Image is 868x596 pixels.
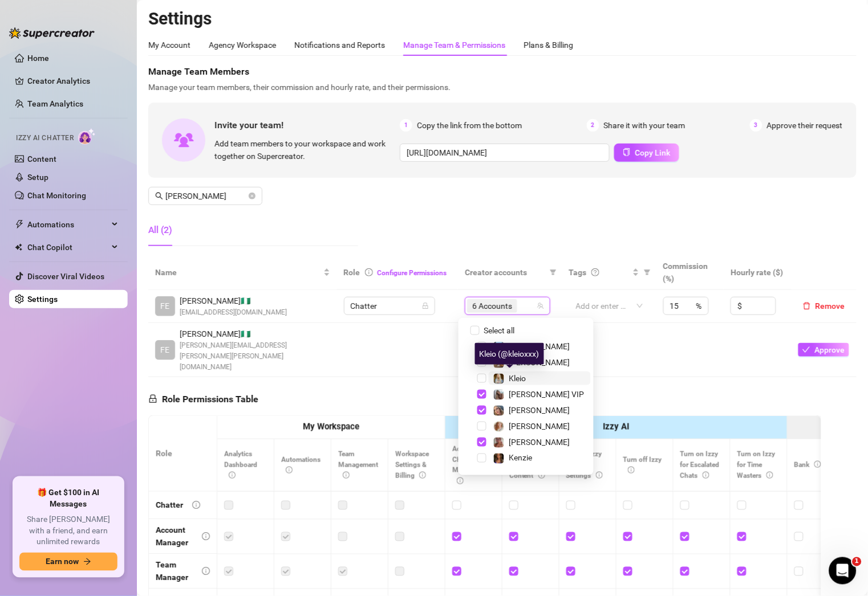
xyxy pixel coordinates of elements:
strong: Izzy AI [603,422,629,432]
span: thunderbolt [15,220,24,229]
span: 3 [750,119,762,132]
a: Settings [27,295,58,304]
span: info-circle [286,467,293,473]
span: filter [550,269,557,276]
span: info-circle [202,568,210,575]
img: Kleio [494,374,504,384]
span: Select tree node [477,374,486,383]
span: [PERSON_NAME] [509,438,570,447]
span: Automations [281,456,321,475]
span: info-circle [457,477,464,484]
span: Kenzie [509,454,533,463]
span: info-circle [596,472,603,479]
span: info-circle [538,472,545,479]
span: [PERSON_NAME] [509,422,570,431]
img: AI Chatter [78,128,96,145]
a: Team Analytics [27,99,83,108]
span: Select all [480,324,520,337]
span: FE [161,300,170,312]
span: Creator accounts [465,266,545,279]
span: [PERSON_NAME] VIP [509,390,585,399]
span: Invite your team! [214,118,400,132]
div: Plans & Billing [524,39,573,51]
div: My Account [148,39,190,51]
span: Earn now [46,557,79,566]
span: Izzy AI Chatter [16,133,74,144]
span: Chat Copilot [27,238,108,256]
span: Add team members to your workspace and work together on Supercreator. [214,137,395,162]
span: 1 [853,557,862,566]
span: delete [803,302,811,310]
a: Creator Analytics [27,72,119,90]
span: Chatter [351,297,428,315]
img: Kenzie [494,454,504,464]
th: Role [149,416,217,492]
span: info-circle [202,533,210,541]
div: Chatter [156,499,183,512]
button: Earn nowarrow-right [19,553,117,571]
a: Home [27,54,49,63]
a: Discover Viral Videos [27,272,104,281]
span: Kleio [509,374,526,383]
span: [PERSON_NAME][EMAIL_ADDRESS][PERSON_NAME][PERSON_NAME][DOMAIN_NAME] [180,340,330,373]
span: Select tree node [477,390,486,399]
span: Workspace Settings & Billing [395,450,429,480]
span: Name [155,266,321,279]
button: Remove [798,299,850,313]
a: Configure Permissions [378,269,447,277]
span: 1 [400,119,412,132]
th: Hourly rate ($) [724,255,791,290]
span: 2 [587,119,599,132]
span: info-circle [192,501,200,509]
iframe: Intercom live chat [829,557,857,585]
div: Kleio (@kleioxxx) [475,343,544,365]
img: Chat Copilot [15,243,22,251]
span: filter [547,264,559,281]
span: Manage your team members, their commission and hourly rate, and their permissions. [148,81,857,93]
div: Agency Workspace [209,39,276,51]
span: Turn on Izzy for Time Wasters [737,450,776,480]
span: FE [161,344,170,356]
span: Remove [816,301,845,311]
div: All (2) [148,223,172,237]
div: Manage Team & Permissions [403,39,505,51]
button: Approve [798,343,849,357]
span: Automations [27,215,108,234]
span: team [537,303,544,309]
span: Manage Team Members [148,65,857,79]
span: info-circle [365,268,373,276]
span: info-circle [628,467,635,473]
span: Bank [794,461,821,469]
img: Jamie [494,438,504,448]
span: Team Management [338,450,378,480]
span: arrow-right [83,558,91,566]
div: Account Manager [156,524,193,549]
img: Kat Hobbs VIP [494,390,504,400]
strong: My Workspace [303,422,359,432]
span: copy [623,148,631,156]
h5: Role Permissions Table [148,393,258,406]
span: info-circle [766,472,773,479]
span: Copy the link from the bottom [417,119,522,132]
span: Turn on Izzy for Escalated Chats [680,450,720,480]
span: [EMAIL_ADDRESS][DOMAIN_NAME] [180,307,287,318]
span: check [802,346,810,354]
th: Name [148,255,337,290]
span: 6 Accounts [467,299,517,313]
span: [PERSON_NAME] [509,342,570,351]
img: logo-BBDzfeDw.svg [9,27,95,39]
span: lock [422,303,429,309]
span: Approve [815,345,845,354]
input: Search members [165,190,246,202]
span: Role [344,268,360,277]
span: Access Izzy Setup - Content [509,450,545,480]
span: info-circle [703,472,709,479]
span: [PERSON_NAME] 🇳🇬 [180,295,287,307]
span: Analytics Dashboard [224,450,257,480]
div: Notifications and Reports [294,39,385,51]
img: Amy Pond [494,422,504,432]
span: [PERSON_NAME] 🇳🇬 [180,328,330,340]
span: info-circle [343,472,350,479]
span: Select tree node [477,438,486,447]
span: Share [PERSON_NAME] with a friend, and earn unlimited rewards [19,515,117,548]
